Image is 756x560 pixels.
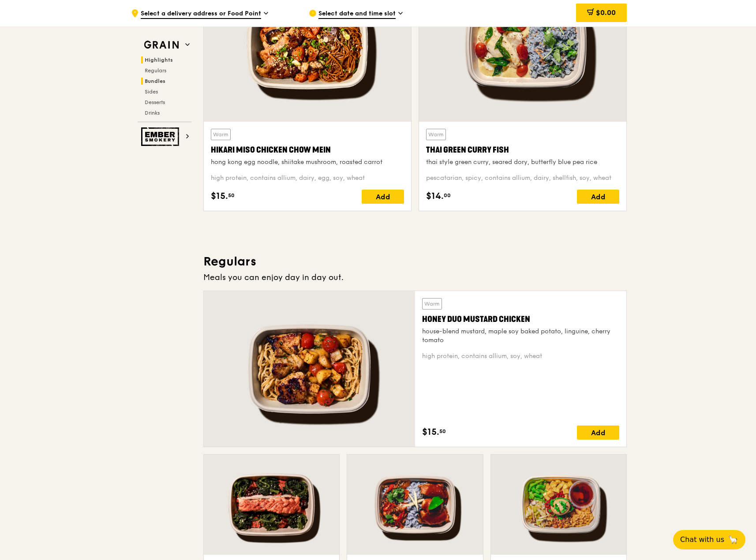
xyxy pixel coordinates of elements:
div: Add [362,190,404,204]
span: Highlights [145,57,173,63]
span: Drinks [145,110,160,116]
div: pescatarian, spicy, contains allium, dairy, shellfish, soy, wheat [426,174,619,183]
span: 🦙 [728,534,738,545]
div: house-blend mustard, maple soy baked potato, linguine, cherry tomato [422,327,619,345]
div: Hikari Miso Chicken Chow Mein [211,144,404,156]
span: $0.00 [596,8,616,17]
span: Sides [145,89,158,95]
span: $15. [211,190,228,203]
span: Select a delivery address or Food Point [141,9,261,19]
div: high protein, contains allium, soy, wheat [422,352,619,361]
div: Warm [426,129,446,140]
span: 50 [439,428,446,435]
span: Regulars [145,67,166,74]
div: thai style green curry, seared dory, butterfly blue pea rice [426,158,619,167]
span: 50 [228,192,235,199]
button: Chat with us🦙 [673,530,745,549]
div: Thai Green Curry Fish [426,144,619,156]
div: Warm [211,129,231,140]
img: Grain web logo [141,37,182,53]
div: Add [577,426,619,440]
span: Desserts [145,99,165,105]
span: Select date and time slot [318,9,396,19]
span: $14. [426,190,444,203]
div: hong kong egg noodle, shiitake mushroom, roasted carrot [211,158,404,167]
span: 00 [444,192,451,199]
div: Add [577,190,619,204]
div: Honey Duo Mustard Chicken [422,313,619,325]
div: Meals you can enjoy day in day out. [203,271,627,284]
img: Ember Smokery web logo [141,127,182,146]
span: Bundles [145,78,165,84]
span: $15. [422,426,439,439]
h3: Regulars [203,254,627,269]
div: Warm [422,298,442,310]
span: Chat with us [680,534,724,545]
div: high protein, contains allium, dairy, egg, soy, wheat [211,174,404,183]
